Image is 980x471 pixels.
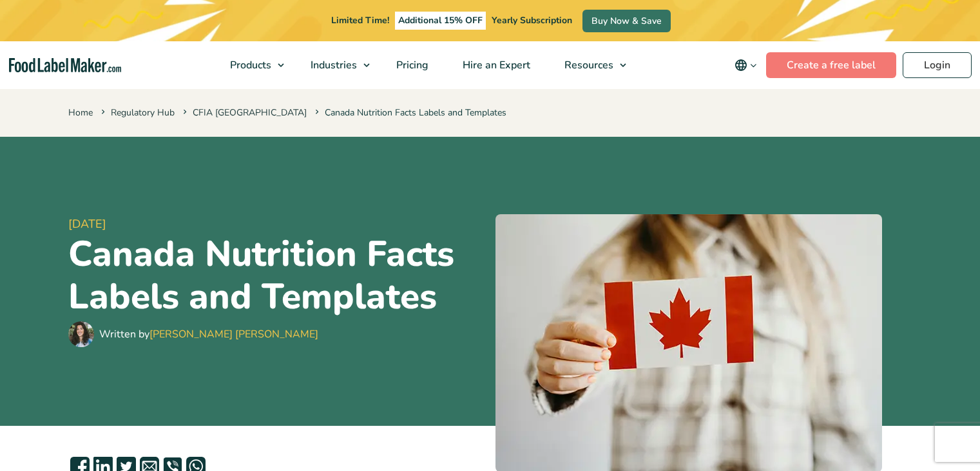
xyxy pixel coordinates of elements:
a: Pricing [380,41,443,89]
span: Additional 15% OFF [395,12,486,30]
a: CFIA [GEOGRAPHIC_DATA] [193,106,307,119]
a: Buy Now & Save [582,10,671,32]
span: Yearly Subscription [492,14,572,26]
span: Hire an Expert [459,58,532,72]
a: Products [213,41,291,89]
div: Written by [99,326,318,342]
span: Limited Time! [331,14,389,26]
a: Resources [548,41,633,89]
a: Hire an Expert [446,41,544,89]
h1: Canada Nutrition Facts Labels and Templates [68,233,485,318]
a: Regulatory Hub [111,106,175,119]
span: Industries [307,58,358,72]
span: Products [226,58,273,72]
a: [PERSON_NAME] [PERSON_NAME] [149,327,318,341]
span: Canada Nutrition Facts Labels and Templates [312,106,506,119]
span: Resources [561,58,615,72]
a: Home [68,106,93,119]
span: Pricing [392,58,430,72]
span: [DATE] [68,215,485,233]
img: Maria Abi Hanna - Food Label Maker [68,321,94,347]
a: Create a free label [766,52,896,78]
a: Login [903,52,972,78]
a: Industries [294,41,376,89]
